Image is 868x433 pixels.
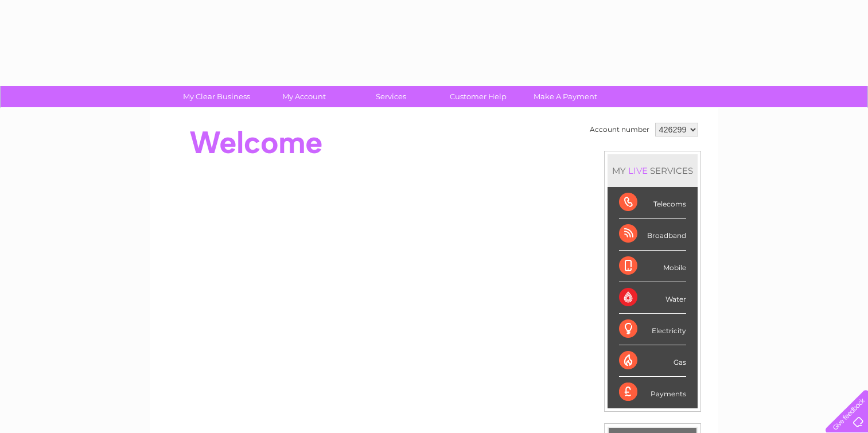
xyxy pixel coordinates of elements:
[619,377,686,408] div: Payments
[431,86,526,107] a: Customer Help
[169,86,264,107] a: My Clear Business
[619,187,686,219] div: Telecoms
[256,86,351,107] a: My Account
[619,314,686,345] div: Electricity
[608,154,698,187] div: MY SERVICES
[626,165,650,176] div: LIVE
[587,120,652,139] td: Account number
[619,251,686,282] div: Mobile
[518,86,613,107] a: Make A Payment
[619,345,686,377] div: Gas
[344,86,438,107] a: Services
[619,282,686,314] div: Water
[619,219,686,250] div: Broadband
